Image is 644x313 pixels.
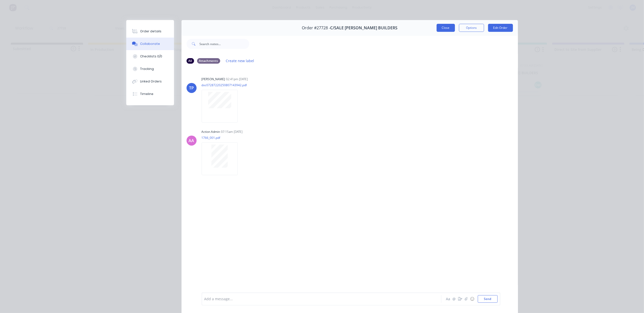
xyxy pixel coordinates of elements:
div: [PERSON_NAME] [202,77,225,81]
button: ☺ [469,296,475,302]
button: Aa [445,296,451,302]
button: Send [478,295,498,303]
div: Tracking [140,67,154,71]
button: Timeline [126,88,174,100]
p: 1766_001.pdf [202,136,243,140]
button: Order details [126,25,174,38]
button: Collaborate [126,38,174,50]
div: Collaborate [140,42,160,46]
button: Linked Orders [126,75,174,88]
button: @ [451,296,457,302]
div: Linked Orders [140,79,162,84]
input: Search notes... [200,39,249,49]
button: Checklists 0/0 [126,50,174,63]
div: Action Admin [202,130,220,134]
div: Checklists 0/0 [140,54,162,59]
div: 07:15am [DATE] [221,130,243,134]
div: All [187,58,194,64]
p: doc07287220250807143942.pdf [202,83,247,87]
button: Options [459,24,484,32]
div: Timeline [140,92,153,96]
button: Close [437,24,455,32]
button: Tracking [126,63,174,75]
div: Attachments [197,58,220,64]
div: 02:41pm [DATE] [226,77,248,81]
div: Order details [140,29,161,34]
button: Edit Order [488,24,513,32]
span: Order #27728 - [302,26,330,30]
span: C/SALE [PERSON_NAME] BUILDERS [330,26,397,30]
div: AA [189,138,194,144]
div: TP [189,85,194,91]
button: Create new label [223,57,257,64]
